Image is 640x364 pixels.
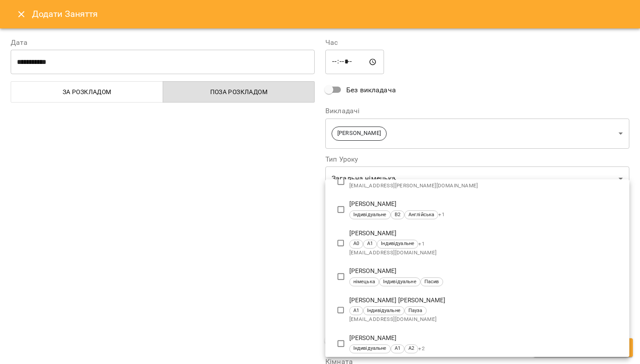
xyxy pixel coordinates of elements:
[438,210,445,219] span: + 1
[421,278,443,286] span: Пасив
[418,344,425,353] span: + 2
[349,334,622,343] p: [PERSON_NAME]
[364,307,404,315] span: Індивідуальне
[405,211,438,219] span: Англійська
[350,345,390,352] span: Індивідуальне
[349,182,622,190] span: [EMAIL_ADDRESS][PERSON_NAME][DOMAIN_NAME]
[350,278,379,286] span: німецька
[349,249,622,257] span: [EMAIL_ADDRESS][DOMAIN_NAME]
[405,345,418,352] span: А2
[350,211,390,219] span: Індивідуальне
[377,240,418,248] span: Індивідуальне
[350,307,363,315] span: А1
[364,240,376,248] span: А1
[405,307,426,315] span: Пауза
[391,345,404,352] span: А1
[350,240,363,248] span: А0
[349,296,622,305] p: [PERSON_NAME] [PERSON_NAME]
[418,240,425,249] span: + 1
[349,315,622,324] span: [EMAIL_ADDRESS][DOMAIN_NAME]
[391,211,404,219] span: В2
[349,267,622,276] p: [PERSON_NAME]
[380,278,420,286] span: Індивідуальне
[349,229,622,238] p: [PERSON_NAME]
[349,200,622,209] p: [PERSON_NAME]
